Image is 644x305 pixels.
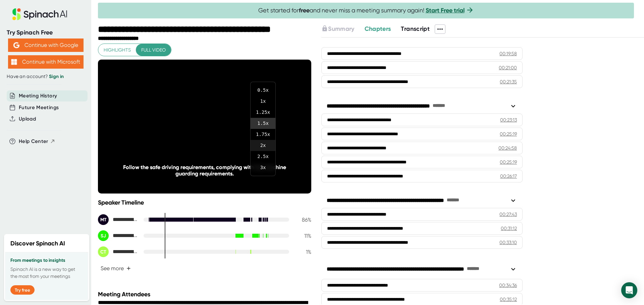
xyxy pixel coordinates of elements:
[251,85,275,96] li: 0.5 x
[251,118,275,129] li: 1.5 x
[251,151,275,162] li: 2.5 x
[621,282,637,298] div: Open Intercom Messenger
[251,107,275,118] li: 1.25 x
[251,129,275,140] li: 1.75 x
[251,162,275,173] li: 3 x
[251,140,275,151] li: 2 x
[251,96,275,107] li: 1 x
